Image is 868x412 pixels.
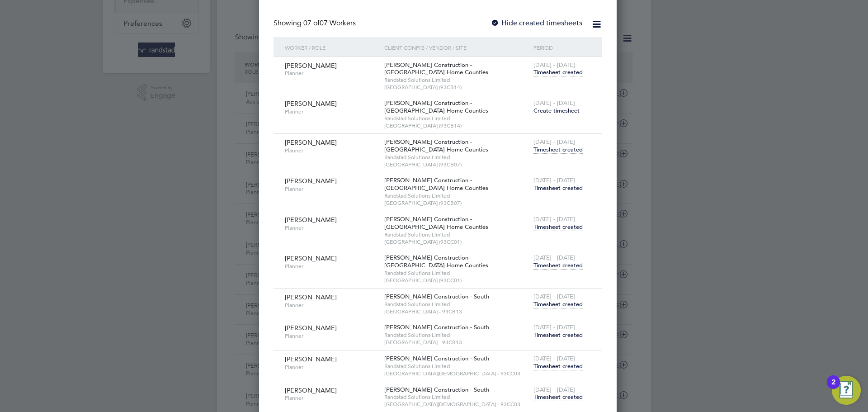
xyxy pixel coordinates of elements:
[384,301,529,308] span: Randstad Solutions Limited
[533,223,583,231] span: Timesheet created
[285,324,337,332] span: [PERSON_NAME]
[533,184,583,192] span: Timesheet created
[384,270,529,277] span: Randstad Solutions Limited
[285,185,377,193] span: Planner
[285,263,377,270] span: Planner
[384,176,488,192] span: [PERSON_NAME] Construction - [GEOGRAPHIC_DATA] Home Counties
[274,19,358,28] div: Showing
[382,37,531,58] div: Client Config / Vendor / Site
[384,363,529,370] span: Randstad Solutions Limited
[285,216,337,224] span: [PERSON_NAME]
[533,323,575,331] span: [DATE] - [DATE]
[285,108,377,115] span: Planner
[384,323,489,331] span: [PERSON_NAME] Construction - South
[533,355,575,362] span: [DATE] - [DATE]
[384,355,489,362] span: [PERSON_NAME] Construction - South
[384,254,488,269] span: [PERSON_NAME] Construction - [GEOGRAPHIC_DATA] Home Counties
[285,355,337,363] span: [PERSON_NAME]
[285,224,377,232] span: Planner
[384,386,489,393] span: [PERSON_NAME] Construction - South
[384,192,529,199] span: Randstad Solutions Limited
[285,364,377,371] span: Planner
[384,393,529,401] span: Randstad Solutions Limited
[533,99,575,107] span: [DATE] - [DATE]
[384,331,529,339] span: Randstad Solutions Limited
[285,177,337,185] span: [PERSON_NAME]
[285,138,337,147] span: [PERSON_NAME]
[531,37,593,58] div: Period
[303,19,356,28] span: 07 Workers
[285,386,337,394] span: [PERSON_NAME]
[533,254,575,261] span: [DATE] - [DATE]
[285,302,377,309] span: Planner
[384,231,529,238] span: Randstad Solutions Limited
[285,394,377,402] span: Planner
[533,393,583,401] span: Timesheet created
[285,147,377,154] span: Planner
[533,331,583,339] span: Timesheet created
[533,293,575,300] span: [DATE] - [DATE]
[533,300,583,308] span: Timesheet created
[384,370,529,377] span: [GEOGRAPHIC_DATA][DEMOGRAPHIC_DATA] - 93CC03
[384,84,529,91] span: [GEOGRAPHIC_DATA] (93CB14)
[533,176,575,184] span: [DATE] - [DATE]
[285,62,337,70] span: [PERSON_NAME]
[533,362,583,370] span: Timesheet created
[832,376,861,405] button: Open Resource Center, 2 new notifications
[384,99,488,114] span: [PERSON_NAME] Construction - [GEOGRAPHIC_DATA] Home Counties
[384,161,529,168] span: [GEOGRAPHIC_DATA] (93CB07)
[384,122,529,129] span: [GEOGRAPHIC_DATA] (93CB14)
[533,107,580,114] span: Create timesheet
[533,138,575,146] span: [DATE] - [DATE]
[533,61,575,69] span: [DATE] - [DATE]
[384,215,488,231] span: [PERSON_NAME] Construction - [GEOGRAPHIC_DATA] Home Counties
[285,99,337,108] span: [PERSON_NAME]
[533,68,583,76] span: Timesheet created
[491,19,582,28] label: Hide created timesheets
[384,154,529,161] span: Randstad Solutions Limited
[285,254,337,262] span: [PERSON_NAME]
[285,332,377,340] span: Planner
[384,199,529,207] span: [GEOGRAPHIC_DATA] (93CB07)
[384,138,488,153] span: [PERSON_NAME] Construction - [GEOGRAPHIC_DATA] Home Counties
[533,261,583,270] span: Timesheet created
[384,401,529,408] span: [GEOGRAPHIC_DATA][DEMOGRAPHIC_DATA] - 93CC03
[533,386,575,393] span: [DATE] - [DATE]
[384,277,529,284] span: [GEOGRAPHIC_DATA] (93CC01)
[384,293,489,300] span: [PERSON_NAME] Construction - South
[384,238,529,246] span: [GEOGRAPHIC_DATA] (93CC01)
[384,61,488,76] span: [PERSON_NAME] Construction - [GEOGRAPHIC_DATA] Home Counties
[831,382,835,394] div: 2
[285,293,337,301] span: [PERSON_NAME]
[384,339,529,346] span: [GEOGRAPHIC_DATA] - 93CB13
[303,19,320,28] span: 07 of
[533,146,583,154] span: Timesheet created
[283,37,382,58] div: Worker / Role
[285,70,377,77] span: Planner
[533,215,575,223] span: [DATE] - [DATE]
[384,308,529,315] span: [GEOGRAPHIC_DATA] - 93CB13
[384,76,529,84] span: Randstad Solutions Limited
[384,115,529,122] span: Randstad Solutions Limited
